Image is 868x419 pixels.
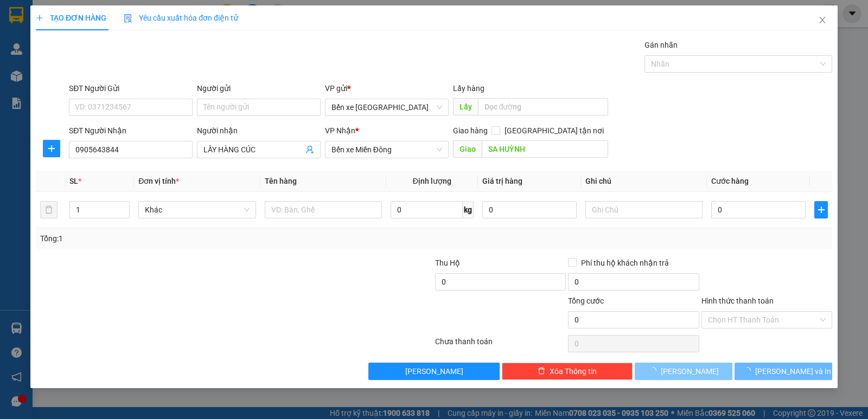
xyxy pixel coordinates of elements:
[538,367,545,376] span: delete
[453,126,488,135] span: Giao hàng
[9,9,119,35] div: Bến xe [GEOGRAPHIC_DATA]
[661,365,719,377] span: [PERSON_NAME]
[127,35,214,48] div: ĐAN
[43,144,60,153] span: plus
[435,259,460,267] span: Thu Hộ
[453,140,482,158] span: Giao
[40,233,336,244] div: Tổng: 1
[453,98,478,115] span: Lấy
[127,54,142,66] span: TC:
[818,16,827,24] span: close
[743,367,755,375] span: loading
[711,177,749,185] span: Cước hàng
[331,141,442,158] span: Bến xe Miền Đông
[568,296,604,305] span: Tổng cước
[413,177,451,185] span: Định lượng
[69,82,193,94] div: SĐT Người Gửi
[9,10,26,22] span: Gửi:
[482,201,577,218] input: 0
[40,201,58,218] button: delete
[331,99,442,115] span: Bến xe Quảng Ngãi
[755,365,831,377] span: [PERSON_NAME] và In
[550,365,597,377] span: Xóa Thông tin
[502,363,633,380] button: deleteXóa Thông tin
[138,177,179,185] span: Đơn vị tính
[127,48,196,86] span: THÀNH CÔNG
[735,363,832,380] button: [PERSON_NAME] và In
[36,14,43,22] span: plus
[265,201,382,218] input: VD: Bàn, Ghế
[124,14,132,23] img: icon
[305,145,314,154] span: user-add
[814,201,828,218] button: plus
[649,367,661,375] span: loading
[265,177,297,185] span: Tên hàng
[127,9,214,35] div: Bến xe Miền Đông
[635,363,732,380] button: [PERSON_NAME]
[453,84,484,93] span: Lấy hàng
[815,205,827,214] span: plus
[585,201,703,218] input: Ghi Chú
[197,82,321,94] div: Người gửi
[69,177,78,185] span: SL
[478,98,609,115] input: Dọc đường
[325,82,449,94] div: VP gửi
[325,126,355,135] span: VP Nhận
[482,177,522,185] span: Giá trị hàng
[124,14,238,22] span: Yêu cầu xuất hóa đơn điện tử
[145,202,249,218] span: Khác
[69,125,193,137] div: SĐT Người Nhận
[500,125,608,137] span: [GEOGRAPHIC_DATA] tận nơi
[581,171,707,192] th: Ghi chú
[644,41,678,49] label: Gán nhãn
[405,365,463,377] span: [PERSON_NAME]
[807,5,838,36] button: Close
[701,296,774,305] label: Hình thức thanh toán
[577,257,673,269] span: Phí thu hộ khách nhận trả
[463,201,474,218] span: kg
[43,140,60,157] button: plus
[434,336,567,354] div: Chưa thanh toán
[482,140,609,158] input: Dọc đường
[197,125,321,137] div: Người nhận
[36,14,106,22] span: TẠO ĐƠN HÀNG
[368,363,499,380] button: [PERSON_NAME]
[127,10,153,22] span: Nhận:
